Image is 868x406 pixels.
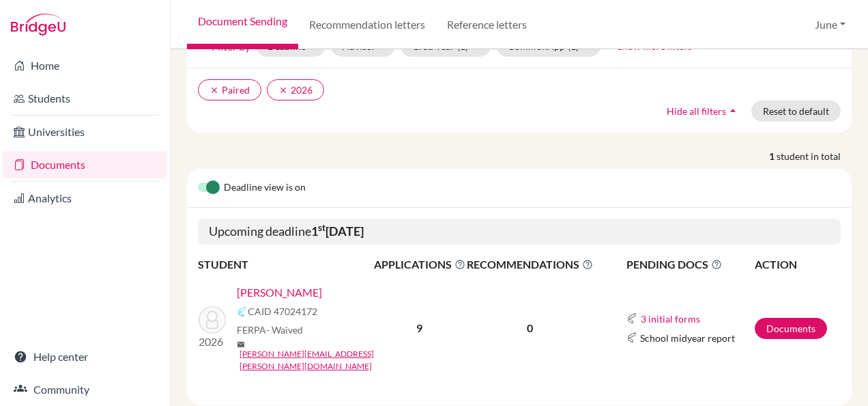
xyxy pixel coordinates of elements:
[467,320,593,336] p: 0
[777,149,852,163] span: student in total
[209,85,219,95] i: clear
[3,151,167,178] a: Documents
[3,376,167,403] a: Community
[769,149,777,163] strong: 1
[11,14,66,36] img: Bridge-U
[266,324,303,336] span: - Waived
[198,256,373,273] th: STUDENT
[237,284,322,301] a: [PERSON_NAME]
[640,311,701,327] button: 3 initial forms
[278,85,288,95] i: clear
[3,118,167,146] a: Universities
[3,85,167,112] a: Students
[374,256,465,273] span: APPLICATIONS
[248,304,317,319] span: CAID 47024172
[751,100,841,122] button: Reset to default
[237,323,303,337] span: FERPA
[726,104,740,118] i: arrow_drop_up
[667,105,726,117] span: Hide all filters
[467,256,593,273] span: RECOMMENDATIONS
[237,340,245,349] span: mail
[198,79,261,100] button: clearPaired
[237,306,248,317] img: Common App logo
[626,332,637,343] img: Common App logo
[212,40,250,53] span: Filter by
[311,224,364,239] b: 1 [DATE]
[240,348,383,373] a: [PERSON_NAME][EMAIL_ADDRESS][PERSON_NAME][DOMAIN_NAME]
[3,52,167,79] a: Home
[224,180,306,196] span: Deadline view is on
[626,313,637,324] img: Common App logo
[3,343,167,370] a: Help center
[809,12,852,38] button: June
[755,318,827,339] a: Documents
[198,219,841,245] h5: Upcoming deadline
[3,185,167,212] a: Analytics
[626,256,753,273] span: PENDING DOCS
[754,256,841,273] th: ACTION
[199,306,226,334] img: Mustafa, Julia
[318,222,325,233] sup: st
[640,331,735,345] span: School midyear report
[199,334,226,350] p: 2026
[416,321,422,334] b: 9
[267,79,324,100] button: clear2026
[655,100,751,122] button: Hide all filtersarrow_drop_up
